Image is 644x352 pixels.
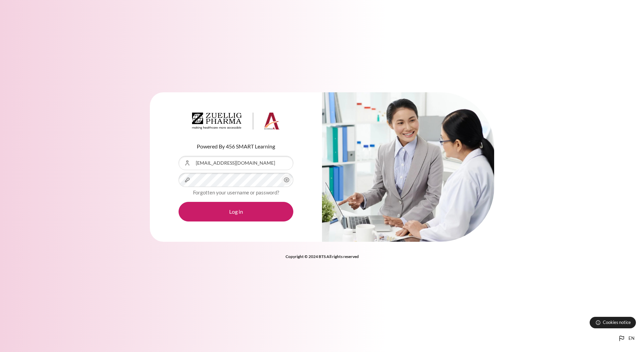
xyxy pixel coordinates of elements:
button: Cookies notice [590,317,636,328]
button: Languages [615,332,637,345]
a: Forgotten your username or password? [193,189,279,195]
strong: Copyright © 2024 BTS All rights reserved [286,254,359,259]
span: Cookies notice [603,319,631,326]
img: Architeck [192,113,280,130]
button: Log in [179,202,293,221]
input: Username or Email Address [179,156,293,170]
span: en [628,335,635,342]
a: Architeck [192,113,280,132]
p: Powered By 456 SMART Learning [179,142,293,150]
